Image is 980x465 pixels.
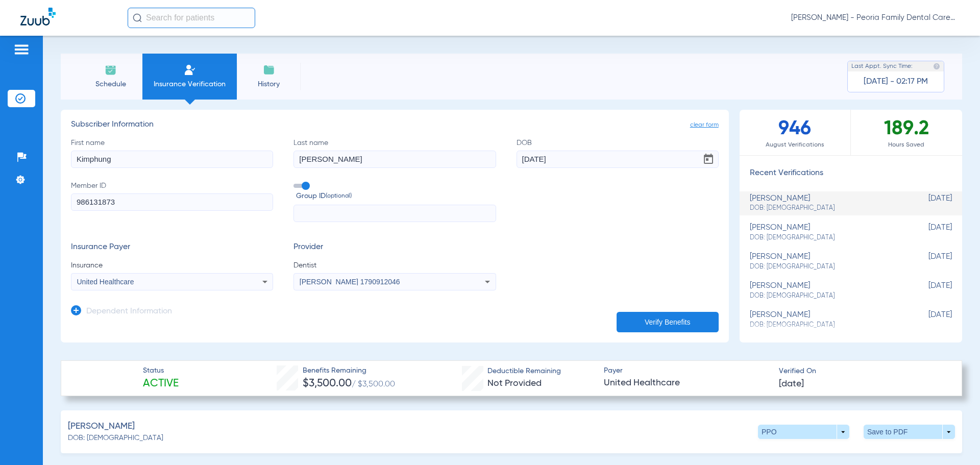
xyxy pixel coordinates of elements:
span: Hours Saved [851,140,962,150]
img: last sync help info [933,63,940,70]
label: Member ID [71,181,273,223]
span: DOB: [DEMOGRAPHIC_DATA] [750,204,901,213]
button: PPO [758,425,849,439]
img: Search Icon [133,13,142,22]
span: / $3,500.00 [352,380,395,388]
span: [DATE] [901,281,952,300]
span: DOB: [DEMOGRAPHIC_DATA] [750,321,901,330]
span: DOB: [DEMOGRAPHIC_DATA] [750,291,901,301]
img: Schedule [105,64,117,76]
span: DOB: [DEMOGRAPHIC_DATA] [750,262,901,272]
span: Verified On [779,366,945,377]
h3: Provider [293,242,496,253]
span: DOB: [DEMOGRAPHIC_DATA] [68,433,163,444]
h3: Subscriber Information [71,120,719,130]
span: [PERSON_NAME] 1790912046 [300,278,400,286]
span: Payer [604,365,770,376]
div: [PERSON_NAME] [750,310,901,329]
span: Last Appt. Sync Time: [851,61,913,71]
input: Search for patients [128,8,255,28]
img: History [263,64,275,76]
span: [DATE] - 02:17 PM [864,77,928,87]
span: [PERSON_NAME] [68,420,135,433]
span: Group ID [296,191,496,202]
input: DOBOpen calendar [517,151,719,168]
span: Insurance Verification [150,79,229,89]
span: Status [143,365,179,376]
label: Last name [293,138,496,168]
label: First name [71,138,273,168]
h3: Recent Verifications [740,168,962,179]
span: [DATE] [901,223,952,242]
div: [PERSON_NAME] [750,252,901,271]
div: 189.2 [851,110,962,155]
span: [DATE] [901,252,952,271]
span: History [244,79,293,89]
img: Zuub Logo [20,8,56,26]
span: [DATE] [901,310,952,329]
small: (optional) [326,191,352,202]
img: hamburger-icon [13,43,30,56]
span: August Verifications [740,140,850,150]
span: United Healthcare [604,377,770,389]
h3: Insurance Payer [71,242,273,253]
label: DOB [517,138,719,168]
span: Not Provided [487,379,542,388]
input: Last name [293,151,496,168]
button: Open calendar [698,149,719,169]
span: Insurance [71,260,273,271]
div: [PERSON_NAME] [750,194,901,213]
div: [PERSON_NAME] [750,281,901,300]
input: Member ID [71,193,273,211]
span: [DATE] [901,194,952,213]
button: Save to PDF [864,425,955,439]
span: $3,500.00 [303,378,352,389]
button: Verify Benefits [617,312,719,332]
span: Active [143,377,179,391]
input: First name [71,151,273,168]
span: Deductible Remaining [487,366,561,377]
span: United Healthcare [77,278,134,286]
div: [PERSON_NAME] [750,223,901,242]
span: DOB: [DEMOGRAPHIC_DATA] [750,233,901,242]
h3: Dependent Information [86,307,172,317]
span: [PERSON_NAME] - Peoria Family Dental Care [791,13,960,23]
span: Benefits Remaining [303,365,395,376]
span: Dentist [293,260,496,271]
span: clear form [690,120,719,130]
span: [DATE] [779,378,804,390]
span: Schedule [86,79,135,89]
img: Manual Insurance Verification [184,64,196,76]
div: 946 [740,110,851,155]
